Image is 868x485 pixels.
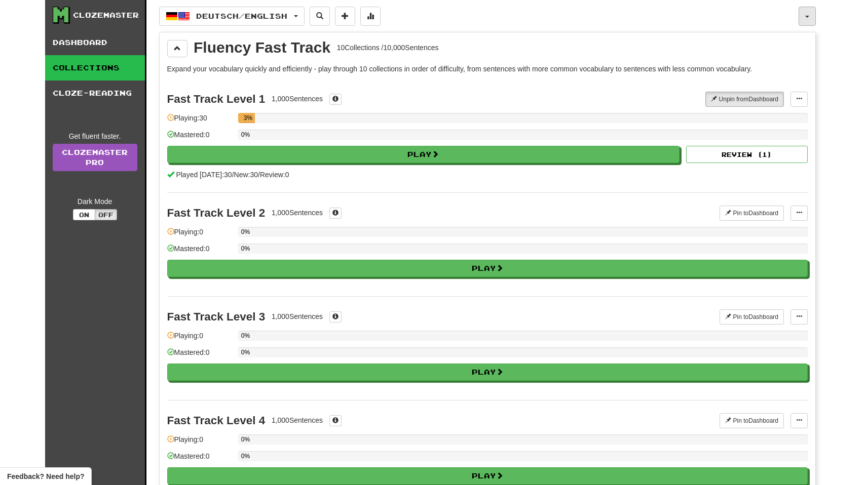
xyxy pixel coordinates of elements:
[167,130,233,146] div: Mastered: 0
[167,244,233,260] div: Mastered: 0
[260,171,289,179] span: Review: 0
[272,415,323,425] div: 1,000 Sentences
[167,434,233,451] div: Playing: 0
[167,93,266,105] div: Fast Track Level 1
[167,451,233,468] div: Mastered: 0
[167,347,233,364] div: Mastered: 0
[335,7,355,26] button: Add sentence to collection
[272,311,323,321] div: 1,000 Sentences
[241,113,255,123] div: 3%
[686,146,808,163] button: Review (1)
[167,331,233,347] div: Playing: 0
[337,43,439,53] div: 10 Collections / 10,000 Sentences
[45,80,145,106] a: Cloze-Reading
[167,363,808,381] button: Play
[234,171,258,179] span: New: 30
[272,208,323,218] div: 1,000 Sentences
[167,467,808,484] button: Play
[232,171,234,179] span: /
[45,55,145,80] a: Collections
[53,144,137,171] a: ClozemasterPro
[73,209,95,220] button: On
[159,7,305,26] button: Deutsch/English
[73,10,139,20] div: Clozemaster
[176,171,232,179] span: Played [DATE]: 30
[360,7,381,26] button: More stats
[310,7,330,26] button: Search sentences
[53,196,137,207] div: Dark Mode
[7,471,84,481] span: Open feedback widget
[167,64,808,74] p: Expand your vocabulary quickly and efficiently - play through 10 collections in order of difficul...
[167,414,266,427] div: Fast Track Level 4
[720,413,784,428] button: Pin toDashboard
[720,309,784,325] button: Pin toDashboard
[167,113,233,130] div: Playing: 30
[167,260,808,277] button: Play
[720,206,784,221] button: Pin toDashboard
[272,94,323,104] div: 1,000 Sentences
[167,310,266,323] div: Fast Track Level 3
[95,209,117,220] button: Off
[258,171,260,179] span: /
[45,30,145,55] a: Dashboard
[705,92,784,107] button: Unpin fromDashboard
[167,207,266,219] div: Fast Track Level 2
[167,227,233,244] div: Playing: 0
[167,146,680,163] button: Play
[196,12,287,20] span: Deutsch / English
[194,40,330,55] div: Fluency Fast Track
[53,131,137,141] div: Get fluent faster.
